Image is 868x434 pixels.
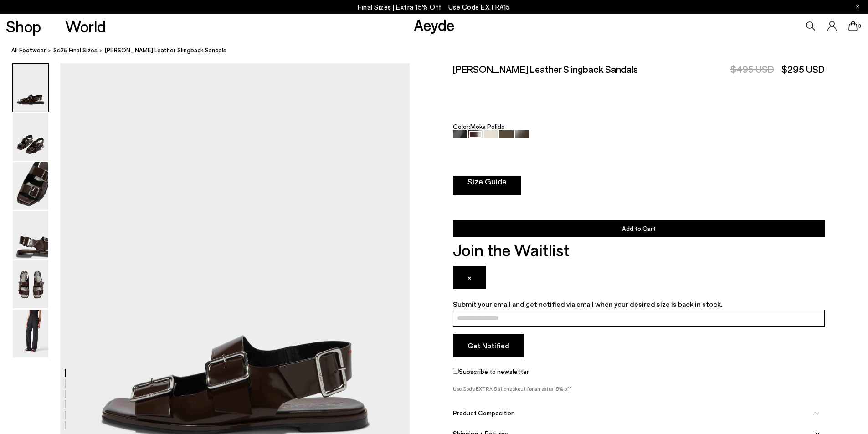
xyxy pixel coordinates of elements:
[470,123,505,130] span: Moka Polido
[453,334,524,358] button: Get Notified
[858,24,862,29] span: 0
[730,63,774,75] span: $495 USD
[13,310,48,357] img: Thekla Polido Leather Slingback Sandals - Image 6
[11,46,46,55] a: All Footwear
[448,3,510,11] span: Navigate to /collections/ss25-final-sizes
[11,38,868,63] nav: breadcrumb
[453,238,825,262] h2: Join the Waitlist
[414,15,455,34] a: Aeyde
[453,176,521,195] button: Size Guide
[453,220,825,237] button: Add to Cart
[815,411,820,415] img: svg%3E
[453,298,825,310] p: Submit your email and get notified via email when your desired size is back in stock.
[453,63,638,75] h2: [PERSON_NAME] Leather Slingback Sandals
[13,162,48,210] img: Thekla Polido Leather Slingback Sandals - Image 3
[65,18,106,34] a: World
[13,64,48,112] img: Thekla Polido Leather Slingback Sandals - Image 1
[781,63,825,75] span: $295 USD
[453,368,459,374] input: Subscribe to newsletter
[13,113,48,161] img: Thekla Polido Leather Slingback Sandals - Image 2
[848,21,858,31] a: 0
[13,260,48,308] img: Thekla Polido Leather Slingback Sandals - Image 5
[622,225,656,232] span: Add to Cart
[453,266,486,289] button: ×
[13,211,48,259] img: Thekla Polido Leather Slingback Sandals - Image 4
[358,1,510,13] p: Final Sizes | Extra 15% Off
[453,409,515,417] span: Product Composition
[453,367,825,382] label: Subscribe to newsletter
[453,123,825,130] div: Color:
[105,46,226,55] span: [PERSON_NAME] Leather Slingback Sandals
[6,18,41,34] a: Shop
[453,385,825,393] p: Use Code EXTRA15 at checkout for an extra 15% off
[53,46,98,54] span: Ss25 Final Sizes
[53,46,98,55] a: Ss25 Final Sizes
